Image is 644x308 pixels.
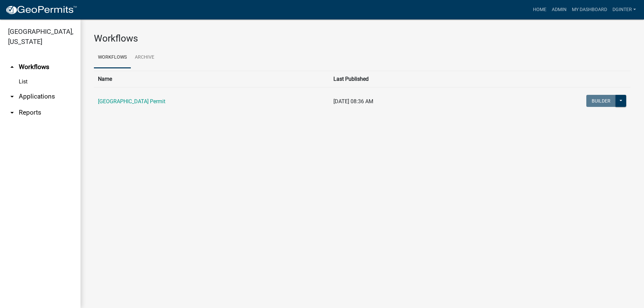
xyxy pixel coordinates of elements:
a: Workflows [94,47,131,68]
a: My Dashboard [569,3,610,16]
a: Admin [549,3,569,16]
button: Builder [586,95,616,107]
a: Home [530,3,549,16]
span: [DATE] 08:36 AM [333,98,373,105]
a: Archive [131,47,158,68]
h3: Workflows [94,33,631,44]
th: Name [94,71,329,87]
a: [GEOGRAPHIC_DATA] Permit [98,98,165,105]
a: dginter [610,3,639,16]
i: arrow_drop_down [8,109,16,117]
i: arrow_drop_up [8,63,16,71]
th: Last Published [329,71,479,87]
i: arrow_drop_down [8,93,16,101]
